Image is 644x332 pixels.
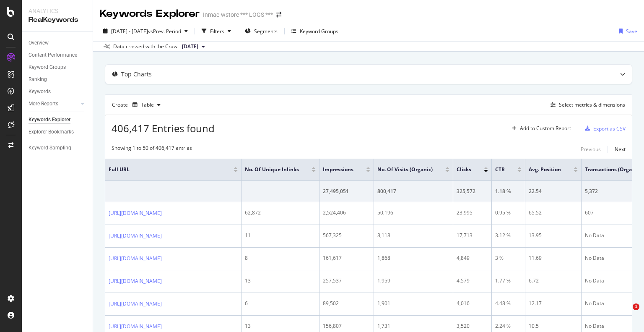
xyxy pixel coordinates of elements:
a: Keywords Explorer [29,115,87,124]
div: arrow-right-arrow-left [276,12,281,18]
div: More Reports [29,99,58,108]
div: 8,118 [377,232,449,239]
span: Transactions (Organic) [585,166,641,173]
div: Content Performance [29,51,77,60]
div: Keywords [29,87,51,96]
a: Keyword Groups [29,63,87,72]
button: [DATE] [179,42,208,52]
div: Select metrics & dimensions [559,101,625,108]
a: More Reports [29,99,78,108]
div: 4,849 [457,254,488,262]
div: 1,901 [377,300,449,307]
div: 8 [245,254,316,262]
div: Keyword Sampling [29,144,71,152]
button: [DATE] - [DATE]vsPrev. Period [100,24,191,38]
button: Table [129,98,164,112]
span: Impressions [323,166,353,173]
a: [URL][DOMAIN_NAME] [109,209,162,217]
div: 257,537 [323,277,370,285]
div: 1,731 [377,322,449,330]
div: Top Charts [121,70,152,78]
div: 156,807 [323,322,370,330]
span: Full URL [109,166,221,173]
div: 2,524,406 [323,209,370,217]
button: Segments [241,24,281,38]
span: CTR [495,166,505,173]
iframe: Intercom live chat [615,303,636,324]
div: Analytics [29,7,86,15]
div: RealKeywords [29,15,86,25]
div: 23,995 [457,209,488,217]
div: 13.95 [529,232,578,239]
div: 4.48 % [495,300,522,307]
div: 3,520 [457,322,488,330]
a: [URL][DOMAIN_NAME] [109,232,162,240]
a: Keyword Sampling [29,144,87,152]
div: Explorer Bookmarks [29,128,74,136]
button: Add to Custom Report [509,122,571,135]
div: Export as CSV [593,125,626,132]
div: 65.52 [529,209,578,217]
div: 6.72 [529,277,578,285]
span: Segments [254,28,278,35]
span: [DATE] - [DATE] [111,28,148,35]
button: Export as CSV [582,122,626,135]
div: Table [141,102,154,107]
div: 3 % [495,254,522,262]
button: Previous [581,144,601,154]
div: 4,016 [457,300,488,307]
div: 50,196 [377,209,449,217]
div: 13 [245,277,316,285]
div: Previous [581,146,601,153]
div: Create [112,98,164,112]
div: 6 [245,300,316,307]
div: 89,502 [323,300,370,307]
div: 13 [245,322,316,330]
div: 11.69 [529,254,578,262]
div: Keyword Groups [300,28,338,35]
div: Overview [29,39,49,47]
button: Save [615,24,637,38]
div: 800,417 [377,188,449,195]
div: Keywords Explorer [100,7,200,21]
div: 10.5 [529,322,578,330]
div: Ranking [29,75,47,84]
div: Showing 1 to 50 of 406,417 entries [112,144,192,154]
div: 12.17 [529,300,578,307]
div: Keyword Groups [29,63,66,72]
div: Data crossed with the Crawl [113,43,179,50]
div: 27,495,051 [323,188,370,195]
div: 11 [245,232,316,239]
div: 1,959 [377,277,449,285]
a: [URL][DOMAIN_NAME] [109,322,162,331]
div: 17,713 [457,232,488,239]
div: 62,872 [245,209,316,217]
span: 2025 Aug. 1st [182,43,198,50]
div: 4,579 [457,277,488,285]
a: Keywords [29,87,87,96]
span: vs Prev. Period [148,28,181,35]
div: 567,325 [323,232,370,239]
button: Keyword Groups [288,24,342,38]
div: 0.95 % [495,209,522,217]
span: Avg. Position [529,166,561,173]
div: 22.54 [529,188,578,195]
span: No. of Unique Inlinks [245,166,299,173]
span: Clicks [457,166,471,173]
div: 1.18 % [495,188,522,195]
div: 2.24 % [495,322,522,330]
div: Keywords Explorer [29,115,70,124]
a: Overview [29,39,87,47]
span: 1 [633,303,639,310]
div: 161,617 [323,254,370,262]
div: Save [626,28,637,35]
span: 406,417 Entries found [112,121,215,135]
div: 325,572 [457,188,488,195]
div: 3.12 % [495,232,522,239]
a: Explorer Bookmarks [29,128,87,136]
div: Add to Custom Report [520,126,571,131]
div: 1.77 % [495,277,522,285]
a: [URL][DOMAIN_NAME] [109,277,162,285]
a: Content Performance [29,51,87,60]
span: No. of Visits (Organic) [377,166,433,173]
